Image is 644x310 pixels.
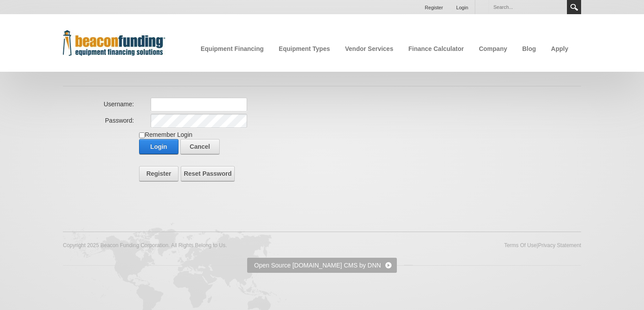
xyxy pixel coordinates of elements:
[63,30,166,56] img: Beacon Funding Corporation
[139,139,178,154] a: Login
[104,101,134,108] label: Username:
[504,241,581,250] div: |
[544,41,575,56] a: Apply
[516,41,543,56] a: Blog
[105,117,134,124] label: Password:
[555,3,562,10] a: Clear search text
[194,41,270,56] a: Equipment Financing
[538,242,581,248] a: Privacy Statement
[472,41,514,56] a: Company
[338,41,400,56] a: Vendor Services
[402,41,470,56] a: Finance Calculator
[180,139,220,154] a: Cancel
[139,166,178,181] a: Register
[247,258,397,273] a: Open Source [DOMAIN_NAME] CMS by DNN
[63,241,227,250] span: Copyright 2025 Beacon Funding Corporation. All Rights Belong to Us.
[63,37,166,47] a: Beacon Funding Corporation
[145,131,192,138] label: Remember Login
[272,41,337,56] a: Equipment Types
[181,166,235,181] a: Reset Password
[504,242,536,248] a: Terms Of Use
